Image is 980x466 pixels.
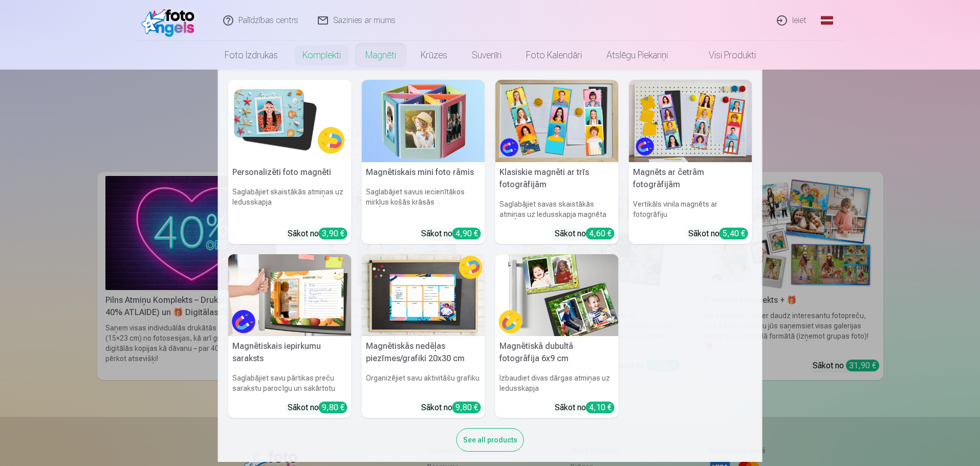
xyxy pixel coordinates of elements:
a: Magnēts ar četrām fotogrāfijāmMagnēts ar četrām fotogrāfijāmVertikāls vinila magnēts ar fotogrāfi... [629,80,752,244]
h5: Magnētiskās nedēļas piezīmes/grafiki 20x30 cm [362,336,485,369]
h6: Vertikāls vinila magnēts ar fotogrāfiju [629,195,752,224]
div: 9,80 € [452,402,481,413]
img: Magnētiskās nedēļas piezīmes/grafiki 20x30 cm [362,254,485,337]
a: Magnētiskā dubultā fotogrāfija 6x9 cmMagnētiskā dubultā fotogrāfija 6x9 cmIzbaudiet divas dārgas ... [495,254,619,418]
div: 5,40 € [720,228,748,239]
a: Magnēti [353,41,408,70]
a: Personalizēti foto magnētiPersonalizēti foto magnētiSaglabājiet skaistākās atmiņas uz ledusskapja... [228,80,352,244]
img: Magnēts ar četrām fotogrāfijām [629,80,752,162]
div: 4,90 € [452,228,481,239]
a: Magnētiskais iepirkumu sarakstsMagnētiskais iepirkumu sarakstsSaglabājiet savu pārtikas preču sar... [228,254,352,418]
a: Magnētiskās nedēļas piezīmes/grafiki 20x30 cmMagnētiskās nedēļas piezīmes/grafiki 20x30 cmOrganiz... [362,254,485,418]
h6: Izbaudiet divas dārgas atmiņas uz ledusskapja [495,369,619,397]
a: Foto kalendāri [514,41,594,70]
div: Sākot no [288,402,347,414]
h5: Magnēts ar četrām fotogrāfijām [629,162,752,195]
h6: Saglabājiet savu pārtikas preču sarakstu parocīgu un sakārtotu [228,369,352,397]
a: Foto izdrukas [212,41,290,70]
img: /fa1 [141,4,200,37]
a: Magnētiskais mini foto rāmisMagnētiskais mini foto rāmisSaglabājiet savus iecienītākos mirkļus ko... [362,80,485,244]
div: 9,80 € [319,402,347,413]
h6: Saglabājiet skaistākās atmiņas uz ledusskapja [228,183,352,224]
a: Atslēgu piekariņi [594,41,680,70]
div: 4,10 € [586,402,615,413]
img: Personalizēti foto magnēti [228,80,352,162]
a: Klasiskie magnēti ar trīs fotogrāfijāmKlasiskie magnēti ar trīs fotogrāfijāmSaglabājiet savas ska... [495,80,619,244]
div: Sākot no [555,228,615,240]
img: Magnētiskā dubultā fotogrāfija 6x9 cm [495,254,619,337]
a: See all products [456,434,524,445]
h5: Magnētiskā dubultā fotogrāfija 6x9 cm [495,336,619,369]
h5: Magnētiskais mini foto rāmis [362,162,485,183]
div: Sākot no [421,402,481,414]
div: See all products [456,428,524,452]
a: Komplekti [290,41,353,70]
div: Sākot no [555,402,615,414]
h6: Organizējiet savu aktivitāšu grafiku [362,369,485,397]
img: Magnētiskais mini foto rāmis [362,80,485,162]
h5: Magnētiskais iepirkumu saraksts [228,336,352,369]
h5: Personalizēti foto magnēti [228,162,352,183]
img: Magnētiskais iepirkumu saraksts [228,254,352,337]
h5: Klasiskie magnēti ar trīs fotogrāfijām [495,162,619,195]
img: Klasiskie magnēti ar trīs fotogrāfijām [495,80,619,162]
div: Sākot no [288,228,347,240]
div: Sākot no [688,228,748,240]
div: 4,60 € [586,228,615,239]
a: Suvenīri [460,41,514,70]
div: Sākot no [421,228,481,240]
h6: Saglabājiet savas skaistākās atmiņas uz ledusskapja magnēta [495,195,619,224]
a: Krūzes [408,41,460,70]
h6: Saglabājiet savus iecienītākos mirkļus košās krāsās [362,183,485,224]
a: Visi produkti [680,41,768,70]
div: 3,90 € [319,228,347,239]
